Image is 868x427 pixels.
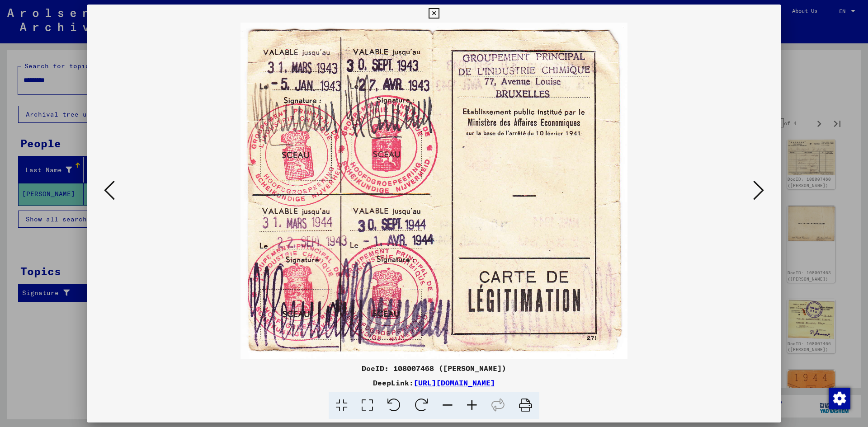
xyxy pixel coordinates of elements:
[87,377,781,388] div: DeepLink:
[828,387,850,409] div: Change consent
[118,23,750,359] img: 001.jpg
[414,378,495,387] a: [URL][DOMAIN_NAME]
[829,388,850,409] img: Change consent
[87,363,781,374] div: DocID: 108007468 ([PERSON_NAME])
